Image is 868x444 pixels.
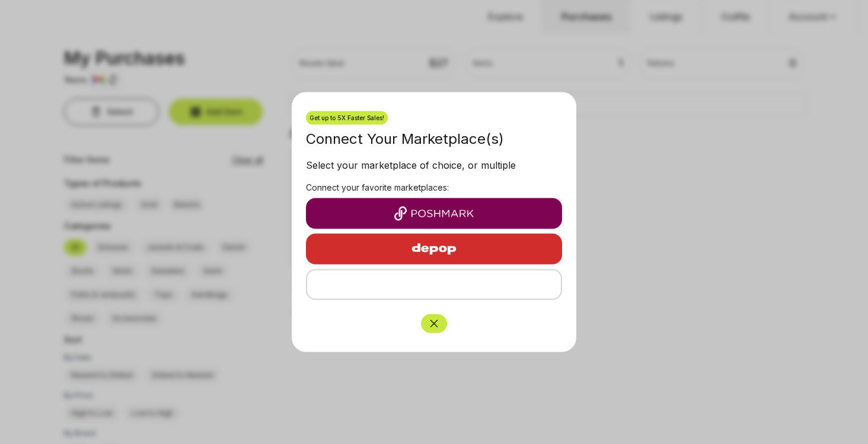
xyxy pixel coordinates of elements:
button: Close [421,314,447,333]
button: eBay logo [306,269,562,300]
h2: Connect Your Marketplace(s) [306,130,562,149]
div: Select your marketplace of choice, or multiple [306,158,562,177]
h3: Connect your favorite marketplaces: [306,182,562,194]
img: Poshmark logo [315,207,553,221]
button: Depop logo [306,234,562,265]
img: Depop logo [382,235,486,263]
img: eBay logo [317,278,551,292]
div: Get up to 5X Faster Sales! [306,111,388,125]
button: Poshmark logo [306,198,562,229]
